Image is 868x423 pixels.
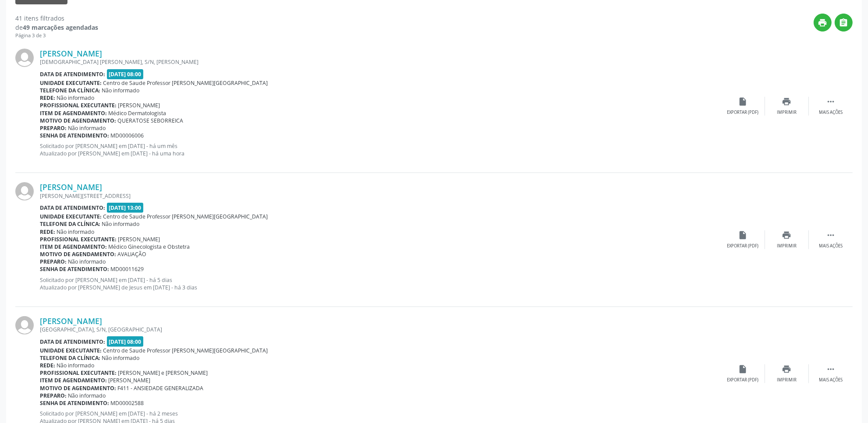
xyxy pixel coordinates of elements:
[15,23,98,32] div: de
[109,109,167,117] span: Médico Dermatologista
[68,258,106,265] span: Não informado
[103,79,268,87] span: Centro de Saude Professor [PERSON_NAME][GEOGRAPHIC_DATA]
[727,109,759,116] div: Exportar (PDF)
[40,276,721,291] p: Solicitado por [PERSON_NAME] em [DATE] - há 5 dias Atualizado por [PERSON_NAME] de Jesus em [DATE...
[40,109,107,117] b: Item de agendamento:
[111,132,144,139] span: MD00006006
[40,362,55,369] b: Rede:
[738,230,748,240] i: insert_drive_file
[102,220,140,228] span: Não informado
[15,14,98,23] div: 41 itens filtrados
[107,336,144,346] span: [DATE] 08:00
[727,377,759,383] div: Exportar (PDF)
[68,392,106,399] span: Não informado
[40,384,116,392] b: Motivo de agendamento:
[826,230,836,240] i: 
[40,132,109,139] b: Senha de atendimento:
[40,243,107,250] b: Item de agendamento:
[40,236,117,243] b: Profissional executante:
[40,228,55,236] b: Rede:
[109,377,151,384] span: [PERSON_NAME]
[819,243,843,249] div: Mais ações
[40,94,55,102] b: Rede:
[839,18,849,28] i: 
[40,316,102,326] a: [PERSON_NAME]
[782,97,792,106] i: print
[15,316,34,335] img: img
[818,18,828,28] i: print
[40,326,721,333] div: [GEOGRAPHIC_DATA], S/N, [GEOGRAPHIC_DATA]
[40,250,116,258] b: Motivo de agendamento:
[826,97,836,106] i: 
[15,182,34,201] img: img
[40,258,67,265] b: Preparo:
[57,362,95,369] span: Não informado
[738,97,748,106] i: insert_drive_file
[738,364,748,374] i: insert_drive_file
[782,230,792,240] i: print
[40,102,117,109] b: Profissional executante:
[819,377,843,383] div: Mais ações
[15,32,98,39] div: Página 3 de 3
[40,124,67,132] b: Preparo:
[40,377,107,384] b: Item de agendamento:
[814,14,832,32] button: print
[68,124,106,132] span: Não informado
[40,192,721,200] div: [PERSON_NAME][STREET_ADDRESS]
[57,94,95,102] span: Não informado
[40,369,117,377] b: Profissional executante:
[102,87,140,94] span: Não informado
[40,182,102,192] a: [PERSON_NAME]
[826,364,836,374] i: 
[111,265,144,273] span: MD00011629
[40,213,102,220] b: Unidade executante:
[118,250,147,258] span: AVALIAÇÃO
[40,49,102,58] a: [PERSON_NAME]
[107,69,144,79] span: [DATE] 08:00
[40,265,109,273] b: Senha de atendimento:
[15,49,34,67] img: img
[40,204,105,211] b: Data de atendimento:
[118,384,204,392] span: F411 - ANSIEDADE GENERALIZADA
[835,14,853,32] button: 
[40,338,105,345] b: Data de atendimento:
[118,236,160,243] span: [PERSON_NAME]
[40,70,105,78] b: Data de atendimento:
[777,109,797,116] div: Imprimir
[777,377,797,383] div: Imprimir
[40,354,100,362] b: Telefone da clínica:
[107,203,144,213] span: [DATE] 13:00
[103,347,268,354] span: Centro de Saude Professor [PERSON_NAME][GEOGRAPHIC_DATA]
[777,243,797,249] div: Imprimir
[103,213,268,220] span: Centro de Saude Professor [PERSON_NAME][GEOGRAPHIC_DATA]
[111,399,144,407] span: MD00002588
[727,243,759,249] div: Exportar (PDF)
[40,142,721,157] p: Solicitado por [PERSON_NAME] em [DATE] - há um mês Atualizado por [PERSON_NAME] em [DATE] - há um...
[782,364,792,374] i: print
[40,58,721,66] div: [DEMOGRAPHIC_DATA] [PERSON_NAME], S/N, [PERSON_NAME]
[57,228,95,236] span: Não informado
[118,102,160,109] span: [PERSON_NAME]
[40,79,102,87] b: Unidade executante:
[40,399,109,407] b: Senha de atendimento:
[102,354,140,362] span: Não informado
[23,23,98,32] strong: 49 marcações agendadas
[819,109,843,116] div: Mais ações
[109,243,190,250] span: Médico Ginecologista e Obstetra
[40,392,67,399] b: Preparo:
[40,117,116,124] b: Motivo de agendamento:
[40,347,102,354] b: Unidade executante:
[118,117,184,124] span: QUERATOSE SEBORREICA
[40,220,100,228] b: Telefone da clínica:
[40,87,100,94] b: Telefone da clínica:
[118,369,208,377] span: [PERSON_NAME] e [PERSON_NAME]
